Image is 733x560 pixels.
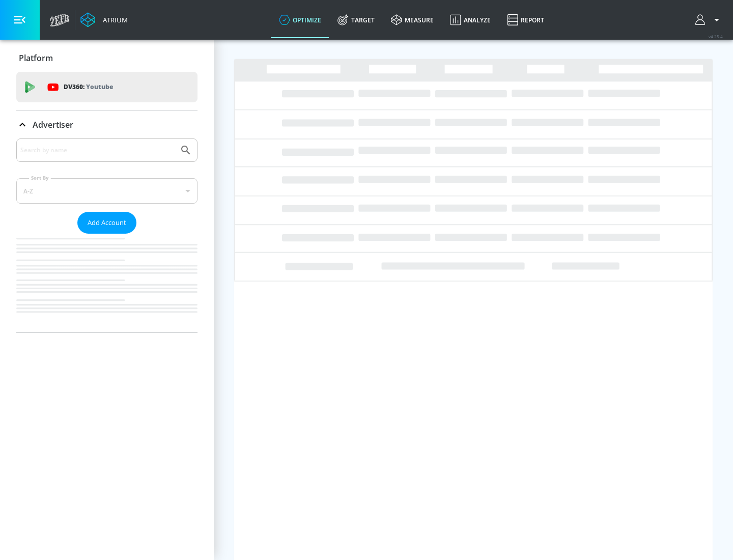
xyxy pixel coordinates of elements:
div: DV360: Youtube [16,72,198,102]
a: Atrium [80,12,128,27]
a: Report [499,2,552,38]
p: DV360: [64,81,113,93]
a: Analyze [442,2,499,38]
a: optimize [271,2,329,38]
label: Sort By [29,175,51,181]
span: v 4.25.4 [709,34,723,39]
nav: list of Advertiser [16,234,198,332]
a: measure [383,2,442,38]
p: Platform [19,52,53,64]
div: Advertiser [16,138,198,332]
a: Target [329,2,383,38]
div: Atrium [99,15,128,24]
input: Search by name [20,144,175,157]
div: Advertiser [16,110,198,139]
div: A-Z [16,178,198,204]
span: Add Account [88,217,126,229]
p: Youtube [86,81,113,92]
button: Add Account [77,212,136,234]
div: Platform [16,44,198,72]
p: Advertiser [33,119,73,130]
